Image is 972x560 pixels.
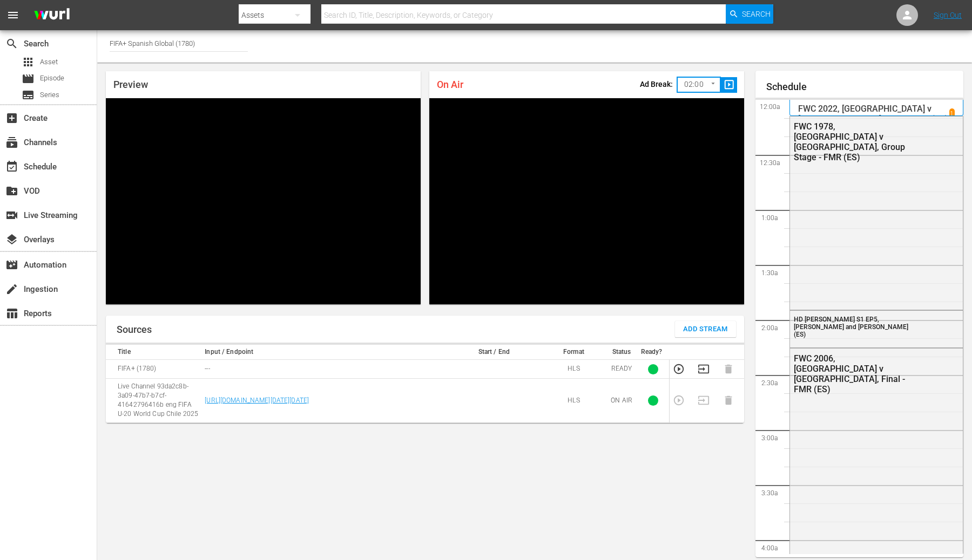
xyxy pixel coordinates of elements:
th: Input / Endpoint [201,345,446,360]
button: Preview Stream [673,363,685,375]
span: Series [22,88,35,101]
span: Preview [113,79,148,90]
img: ans4CAIJ8jUAAAAAAAAAAAAAAAAAAAAAAAAgQb4GAAAAAAAAAAAAAAAAAAAAAAAAJMjXAAAAAAAAAAAAAAAAAAAAAAAAgAT5G... [26,3,78,28]
th: Ready? [638,345,670,360]
span: Search [742,4,771,24]
td: ON AIR [606,379,638,423]
td: Live Channel 93da2c8b-3a09-47b7-b7cf-41642796416b eng FIFA U-20 World Cup Chile 2025 [106,379,201,423]
a: [URL][DOMAIN_NAME][DATE][DATE] [205,397,309,404]
button: Add Stream [675,321,736,337]
td: READY [606,360,638,379]
p: 1 [950,110,954,118]
span: Episode [40,73,64,84]
span: Automation [5,258,18,271]
span: Series [40,90,59,100]
h1: Sources [117,324,152,335]
span: HD [PERSON_NAME] S1 EP5, [PERSON_NAME] and [PERSON_NAME] (ES) [794,316,908,338]
span: Overlays [5,233,18,246]
span: Live Streaming [5,209,18,222]
span: On Air [437,79,463,90]
span: menu [6,9,19,22]
span: Channels [5,136,18,149]
span: slideshow_sharp [723,79,735,91]
p: FWC 2022, [GEOGRAPHIC_DATA] v [GEOGRAPHIC_DATA], Final - FMR (ES) [798,104,949,124]
div: 02:00 [677,74,721,95]
th: Status [606,345,638,360]
div: FWC 2006, [GEOGRAPHIC_DATA] v [GEOGRAPHIC_DATA], Final - FMR (ES) [794,353,911,394]
td: HLS [542,360,605,379]
th: Start / End [446,345,542,360]
td: FIFA+ (1780) [106,360,201,379]
a: Sign Out [934,11,962,19]
p: Ad Break: [640,80,673,88]
span: Episode [22,72,35,85]
span: Asset [40,57,58,67]
td: --- [201,360,446,379]
td: HLS [542,379,605,423]
div: FWC 1978, [GEOGRAPHIC_DATA] v [GEOGRAPHIC_DATA], Group Stage - FMR (ES) [794,121,911,162]
span: Schedule [5,160,18,173]
span: Ingestion [5,283,18,296]
span: Create [5,112,18,125]
div: Video Player [429,98,744,304]
span: Search [5,37,18,50]
h1: Schedule [766,81,963,92]
button: Search [726,4,773,24]
th: Title [106,345,201,360]
span: VOD [5,185,18,197]
span: Asset [22,56,35,69]
button: Transition [698,363,710,375]
span: Add Stream [683,323,728,336]
div: Video Player [106,98,421,304]
th: Format [542,345,605,360]
span: Reports [5,307,18,320]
